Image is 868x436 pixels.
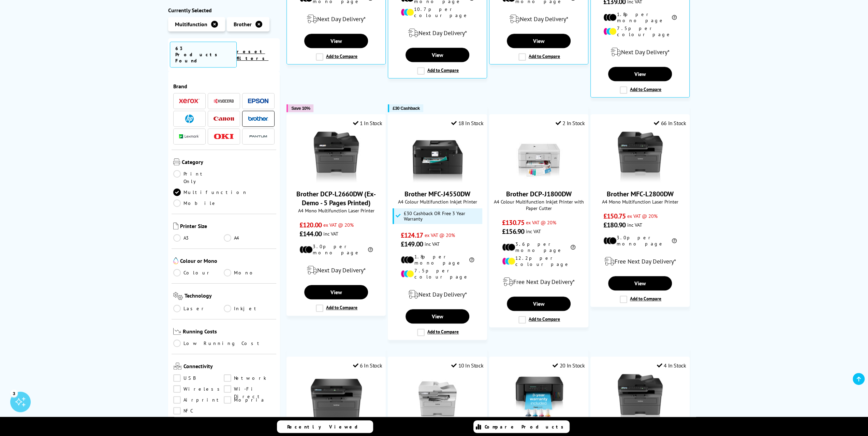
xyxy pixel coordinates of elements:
[173,170,224,185] a: Print Only
[299,229,322,238] span: £144.00
[173,234,224,242] a: A3
[173,340,275,347] a: Low Running Cost
[179,97,200,105] a: Xerox
[248,116,268,121] img: Brother
[417,329,459,336] label: Add to Compare
[526,228,541,235] span: inc VAT
[401,231,423,240] span: £124.17
[290,207,382,214] span: A4 Mono Multifunction Laser Printer
[654,120,686,126] div: 66 In Stock
[286,104,313,112] button: Save 10%
[485,424,567,430] span: Compare Products
[594,252,686,271] div: modal_delivery
[173,386,224,393] a: Wireless
[224,269,275,276] a: Mono
[173,159,180,165] img: Category
[401,254,474,266] li: 1.8p per mono page
[234,21,252,28] span: Brother
[404,190,470,198] a: Brother MFC-J4550DW
[185,292,275,301] span: Technology
[311,177,362,184] a: Brother DCP-L2660DW (Ex-Demo - 5 Pages Printed)
[555,120,585,126] div: 2 In Stock
[627,222,642,228] span: inc VAT
[316,53,357,61] label: Add to Compare
[173,83,275,90] span: Brand
[603,25,677,37] li: 7.5p per colour page
[214,99,234,104] img: Kyocera
[237,48,268,61] a: reset filters
[248,132,268,141] a: Pantum
[291,106,310,111] span: Save 10%
[173,328,181,335] img: Running Costs
[513,177,564,184] a: Brother DCP-J1800DW
[224,234,275,242] a: A4
[299,221,322,229] span: £120.00
[627,213,658,219] span: ex VAT @ 20%
[406,309,469,324] a: View
[406,48,469,62] a: View
[248,99,268,104] img: Epson
[603,221,626,229] span: £180.90
[412,374,463,425] img: Brother MFC-L2960DW
[493,198,585,211] span: A4 Colour Multifunction Inkjet Printer with Paper Cutter
[185,115,194,123] img: HP
[417,67,459,75] label: Add to Compare
[502,227,524,236] span: £156.90
[173,292,183,300] img: Technology
[388,104,423,112] button: £30 Cashback
[173,396,224,404] a: Airprint
[607,190,674,198] a: Brother MFC-L2800DW
[224,386,275,393] a: Wi-Fi Direct
[179,99,200,104] img: Xerox
[224,396,275,404] a: Mopria
[412,132,463,183] img: Brother MFC-J4550DW
[657,362,686,369] div: 4 In Stock
[404,211,481,222] span: £30 Cashback OR Free 3 Year Warranty
[179,135,200,139] img: Lexmark
[290,10,382,29] div: modal_delivery
[323,230,338,237] span: inc VAT
[425,232,455,238] span: ex VAT @ 20%
[502,241,575,253] li: 3.6p per mono page
[502,218,524,227] span: £130.75
[180,257,275,266] span: Colour or Mono
[180,223,275,231] span: Printer Size
[493,272,585,291] div: modal_delivery
[304,34,368,48] a: View
[615,132,666,183] img: Brother MFC-L2800DW
[603,11,677,24] li: 1.8p per mono page
[502,255,575,267] li: 12.2p per colour page
[392,198,483,205] span: A4 Colour Multifunction Inkjet Printer
[401,240,423,249] span: £149.00
[507,34,570,48] a: View
[401,268,474,280] li: 7.5p per colour page
[620,296,661,303] label: Add to Compare
[393,106,420,111] span: £30 Cashback
[392,285,483,304] div: modal_delivery
[518,53,560,61] label: Add to Compare
[290,261,382,280] div: modal_delivery
[425,241,440,247] span: inc VAT
[513,132,564,183] img: Brother DCP-J1800DW
[214,97,234,105] a: Kyocera
[173,257,178,264] img: Colour or Mono
[170,42,237,67] span: 63 Products Found
[173,269,224,276] a: Colour
[603,235,677,247] li: 3.0p per mono page
[353,120,382,126] div: 1 In Stock
[401,6,474,18] li: 10.7p per colour page
[412,177,463,184] a: Brother MFC-J4550DW
[173,305,224,312] a: Laser
[311,132,362,183] img: Brother DCP-L2660DW (Ex-Demo - 5 Pages Printed)
[296,190,376,207] a: Brother DCP-L2660DW (Ex-Demo - 5 Pages Printed)
[493,10,585,29] div: modal_delivery
[179,132,200,141] a: Lexmark
[173,407,224,415] a: NFC
[311,374,362,425] img: Brother DCP-L2627DWXL (All-in-Box)
[224,375,275,382] a: Network
[353,362,382,369] div: 6 In Stock
[323,222,354,228] span: ex VAT @ 20%
[594,43,686,62] div: modal_delivery
[316,304,357,312] label: Add to Compare
[248,133,268,141] img: Pantum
